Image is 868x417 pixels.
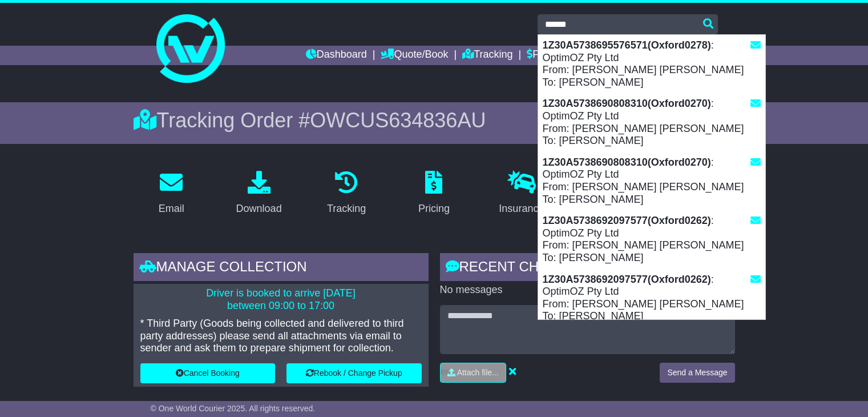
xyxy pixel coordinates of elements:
div: Tracking Order # [134,108,735,133]
div: : OptimOZ Pty Ltd From: [PERSON_NAME] [PERSON_NAME] To: [PERSON_NAME] [538,210,765,268]
div: Download [236,201,282,216]
a: Tracking [462,46,512,65]
a: Financials [527,46,579,65]
div: : OptimOZ Pty Ltd From: [PERSON_NAME] [PERSON_NAME] To: [PERSON_NAME] [538,35,765,93]
strong: 1Z30A5738690808310(Oxford0270) [543,157,711,168]
span: OWCUS634836AU [310,109,486,132]
div: Pricing [418,201,450,216]
a: Dashboard [306,46,367,65]
a: Insurance [491,167,551,220]
div: Insurance [499,201,544,216]
div: : OptimOZ Pty Ltd From: [PERSON_NAME] [PERSON_NAME] To: [PERSON_NAME] [538,93,765,151]
button: Send a Message [660,363,734,383]
a: Tracking [320,167,373,220]
button: Rebook / Change Pickup [286,363,422,383]
div: : OptimOZ Pty Ltd From: [PERSON_NAME] [PERSON_NAME] To: [PERSON_NAME] [538,269,765,327]
div: : OptimOZ Pty Ltd From: [PERSON_NAME] [PERSON_NAME] To: [PERSON_NAME] [538,152,765,210]
strong: 1Z30A5738692097577(Oxford0262) [543,274,711,285]
a: Quote/Book [381,46,448,65]
p: * Third Party (Goods being collected and delivered to third party addresses) please send all atta... [140,318,422,355]
strong: 1Z30A5738692097577(Oxford0262) [543,215,711,226]
div: Manage collection [134,253,429,284]
div: Tracking [327,201,366,216]
button: Cancel Booking [140,363,276,383]
div: Email [159,201,184,216]
a: Pricing [411,167,457,220]
strong: 1Z30A5738695576571(Oxford0278) [543,39,711,51]
a: Email [151,167,192,220]
p: No messages [440,284,735,296]
a: Download [229,167,289,220]
span: © One World Courier 2025. All rights reserved. [151,404,316,413]
strong: 1Z30A5738690808310(Oxford0270) [543,98,711,109]
div: RECENT CHAT [440,253,735,284]
p: Driver is booked to arrive [DATE] between 09:00 to 17:00 [140,287,422,312]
